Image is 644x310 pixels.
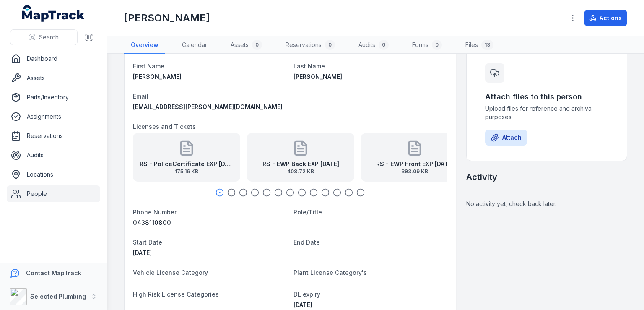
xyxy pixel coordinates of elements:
[293,208,322,216] span: Role/Title
[485,104,608,121] span: Upload files for reference and archival purposes.
[293,291,320,298] span: DL expiry
[262,160,339,168] strong: RS - EWP Back EXP [DATE]
[133,291,219,298] span: High Risk License Categories
[325,40,335,50] div: 0
[133,103,283,110] span: [EMAIL_ADDRESS][PERSON_NAME][DOMAIN_NAME]
[466,200,556,207] span: No activity yet, check back later.
[481,40,493,50] div: 13
[293,301,312,308] span: [DATE]
[584,10,627,26] button: Actions
[379,40,389,50] div: 0
[133,73,182,80] span: [PERSON_NAME]
[133,269,208,276] span: Vehicle License Category
[7,128,100,144] a: Reservations
[224,36,269,54] a: Assets0
[133,63,164,70] span: First Name
[293,73,342,80] span: [PERSON_NAME]
[140,160,234,168] strong: RS - PoliceCertificate EXP [DATE]
[133,93,148,100] span: Email
[7,108,100,125] a: Assignments
[466,171,497,183] h2: Activity
[140,168,234,175] span: 175.16 KB
[7,185,100,202] a: People
[10,29,78,45] button: Search
[279,36,342,54] a: Reservations0
[124,36,165,54] a: Overview
[7,89,100,106] a: Parts/Inventory
[459,36,500,54] a: Files13
[7,70,100,86] a: Assets
[133,123,196,130] span: Licenses and Tickets
[133,249,152,256] span: [DATE]
[133,208,177,216] span: Phone Number
[124,11,210,25] h1: [PERSON_NAME]
[293,239,320,246] span: End Date
[485,91,608,103] h3: Attach files to this person
[22,5,85,22] a: MapTrack
[30,293,86,300] strong: Selected Plumbing
[133,239,162,246] span: Start Date
[39,33,59,42] span: Search
[7,166,100,183] a: Locations
[26,269,81,276] strong: Contact MapTrack
[293,63,325,70] span: Last Name
[376,160,454,168] strong: RS - EWP Front EXP [DATE]
[485,130,527,146] button: Attach
[293,269,367,276] span: Plant License Category's
[405,36,449,54] a: Forms0
[376,168,454,175] span: 393.09 KB
[432,40,442,50] div: 0
[175,36,214,54] a: Calendar
[293,301,312,308] time: 2/6/2030, 12:00:00 AM
[133,219,171,226] span: 0438110800
[7,50,100,67] a: Dashboard
[252,40,262,50] div: 0
[262,168,339,175] span: 408.72 KB
[133,249,152,256] time: 8/25/2025, 12:00:00 AM
[352,36,395,54] a: Audits0
[7,147,100,164] a: Audits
